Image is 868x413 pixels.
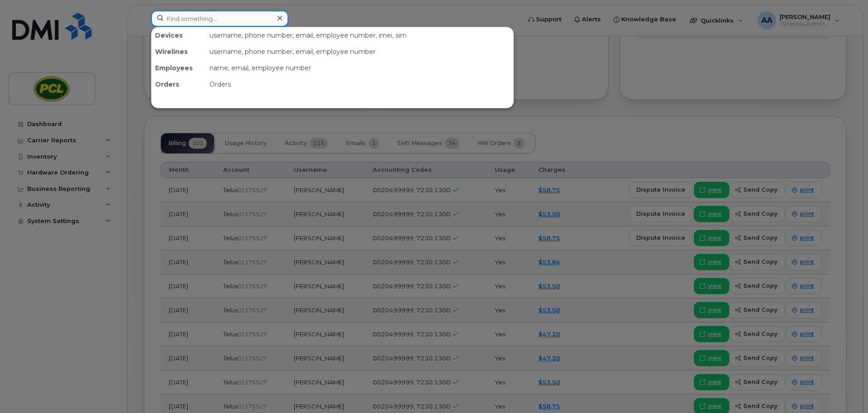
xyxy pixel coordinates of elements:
div: username, phone number, email, employee number [206,44,513,60]
div: Orders [151,76,206,92]
div: name, email, employee number [206,60,513,76]
div: Wirelines [151,44,206,60]
div: Employees [151,60,206,76]
input: Find something... [151,10,288,27]
div: username, phone number, email, employee number, imei, sim [206,27,513,44]
div: Devices [151,27,206,44]
div: Orders [206,76,513,92]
